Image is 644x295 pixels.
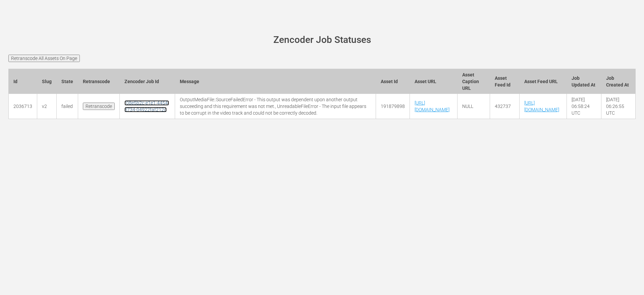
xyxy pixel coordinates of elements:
a: [URL][DOMAIN_NAME] [524,100,559,112]
th: Retranscode [78,69,120,94]
a: [URL][DOMAIN_NAME] [415,100,449,112]
th: Asset Caption URL [457,69,490,94]
th: Asset URL [410,69,457,94]
input: Retranscode [83,103,115,110]
th: Asset Feed Id [490,69,519,94]
td: 191879898 [376,94,410,119]
th: Job Updated At [567,69,601,94]
td: NULL [457,94,490,119]
th: Job Created At [601,69,635,94]
a: f08e5b2c-e1e1-4454-8734-04922faf212d [124,100,169,112]
th: Asset Feed URL [519,69,567,94]
td: [DATE] 06:58:24 UTC [567,94,601,119]
th: Zencoder Job Id [120,69,175,94]
td: OutputMediaFile::SourceFailedError - This output was dependent upon another output succeeding and... [175,94,376,119]
th: Id [9,69,37,94]
h1: Zencoder Job Statuses [18,35,626,45]
td: failed [57,94,78,119]
th: Message [175,69,376,94]
td: v2 [37,94,57,119]
td: [DATE] 06:26:55 UTC [601,94,635,119]
td: 432737 [490,94,519,119]
input: Retranscode All Assets On Page [8,55,80,62]
th: Slug [37,69,57,94]
th: Asset Id [376,69,410,94]
td: 2036713 [9,94,37,119]
th: State [57,69,78,94]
